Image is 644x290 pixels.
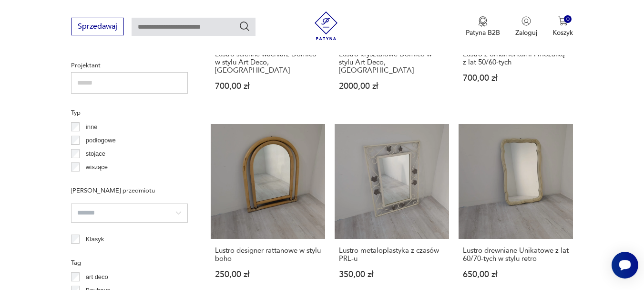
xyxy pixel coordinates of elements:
[466,16,500,37] button: Patyna B2B
[239,21,250,32] button: Szukaj
[86,135,116,146] p: podłogowe
[215,82,321,90] p: 700,00 zł
[86,162,108,172] p: wiszące
[552,28,573,37] p: Koszyk
[71,258,188,268] p: Tag
[71,60,188,71] p: Projektant
[515,28,537,37] p: Zaloguj
[612,252,638,279] iframe: Smartsupp widget button
[564,15,572,23] div: 0
[339,270,445,279] p: 350,00 zł
[215,247,321,263] h3: Lustro designer rattanowe w stylu boho
[215,270,321,279] p: 250,00 zł
[71,18,124,35] button: Sprzedawaj
[339,247,445,263] h3: Lustro metaloplastyka z czasów PRL-u
[466,28,500,37] p: Patyna B2B
[515,16,537,37] button: Zaloguj
[463,50,569,66] h3: Lustro z ornamentami i mozaiką z lat 50/60-tych
[478,16,488,27] img: Ikona medalu
[215,50,321,75] h3: Lustro ścienne wachlarz Domico w stylu Art Deco, [GEOGRAPHIC_DATA]
[71,107,188,118] p: Typ
[552,16,573,37] button: 0Koszyk
[312,11,340,40] img: Patyna - sklep z meblami i dekoracjami vintage
[466,16,500,37] a: Ikona medaluPatyna B2B
[339,82,445,90] p: 2000,00 zł
[521,16,531,26] img: Ikonka użytkownika
[463,270,569,279] p: 650,00 zł
[86,149,105,159] p: stojące
[558,16,568,26] img: Ikona koszyka
[86,234,104,245] p: Klasyk
[71,24,124,31] a: Sprzedawaj
[86,122,98,132] p: inne
[463,247,569,263] h3: Lustro drewniane Unikatowe z lat 60/70-tych w stylu retro
[339,50,445,75] h3: Lustro kryształowe Domico w stylu Art Deco, [GEOGRAPHIC_DATA]
[86,272,108,282] p: art deco
[71,185,188,196] p: [PERSON_NAME] przedmiotu
[463,74,569,82] p: 700,00 zł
